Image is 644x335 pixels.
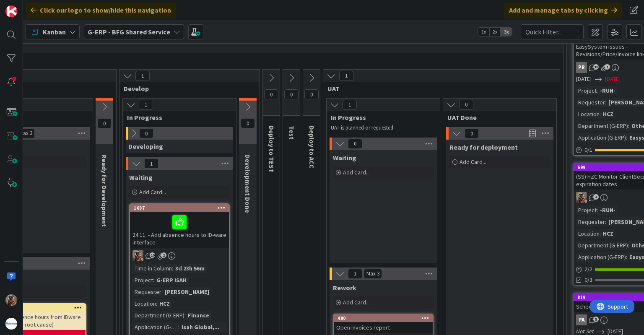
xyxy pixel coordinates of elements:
p: UAT is planned or requested [331,125,430,131]
img: avatar [5,318,17,330]
span: 0 [139,128,153,138]
span: [DATE] [605,75,621,83]
div: Location [576,229,600,238]
div: 168724.11. - Add absence hours to ID-ware interface [130,204,229,248]
div: Department (G-ERP) [576,121,628,130]
span: 0 / 1 [584,145,592,154]
div: Requester [132,287,161,296]
span: 2 / 2 [584,265,592,274]
span: 1 [135,71,150,81]
div: Click our logo to show/hide this navigation [26,3,176,18]
div: VK [130,250,229,261]
span: 10 [150,252,155,258]
div: 3d 23h 56m [173,264,207,273]
span: Add Card... [343,169,370,176]
img: VK [5,294,17,306]
div: FA [576,314,587,325]
div: Location [576,109,600,119]
span: 1 [339,71,353,81]
span: : [184,311,186,320]
span: Ready for deployment [449,143,518,151]
div: Department (G-ERP) [132,311,184,320]
span: Deploy to TEST [267,126,276,173]
span: Waiting [333,153,356,162]
span: 0 [241,118,255,128]
span: 2 [161,252,166,258]
input: Quick Filter... [521,24,584,39]
span: Developing [128,142,163,151]
div: Project [576,205,597,215]
div: Requester [576,217,605,226]
span: 0 [97,118,112,128]
span: Waiting [129,173,153,182]
span: 1 [348,269,362,279]
span: 1 [144,158,158,169]
b: G-ERP - BFG Shared Service [88,28,170,36]
div: PR [576,62,587,73]
span: UAT Done [447,113,546,122]
span: : [600,229,601,238]
div: Location [132,299,156,308]
span: Deploy to ACC [308,126,316,169]
span: In Progress [127,113,226,122]
div: Time in Column [132,264,172,273]
span: 5 [593,317,599,322]
div: Max 3 [366,272,379,276]
span: : [597,86,598,95]
div: Max 3 [19,131,32,135]
div: Department (G-ERP) [576,241,628,250]
span: In Progress [331,113,429,122]
div: [PERSON_NAME] [163,287,211,296]
span: : [597,205,598,215]
img: VK [576,192,587,203]
span: 0 [264,89,278,99]
span: : [600,109,601,119]
i: Not Set [576,327,594,335]
span: : [161,287,163,296]
span: : [605,217,606,226]
span: 0/3 [584,275,592,284]
div: HCZ [157,299,172,308]
span: Development Done [244,154,252,213]
span: 0 [348,139,362,149]
div: G-ERP ISAH [154,275,189,285]
div: Project [132,275,153,285]
img: VK [132,250,143,261]
span: Rework [333,283,356,292]
span: 1 [605,64,610,70]
span: 1 [343,100,357,110]
span: : [172,264,173,273]
span: : [605,98,606,107]
div: 1687 [130,204,229,212]
span: UAT [327,84,549,93]
div: 480 [338,315,433,321]
span: 0 [459,100,473,110]
span: Kanban [43,27,66,37]
span: 18 [593,64,599,70]
div: HCZ [601,109,615,119]
div: Finance [186,311,211,320]
span: 2x [489,28,501,36]
span: Add Card... [343,299,370,306]
div: Application (G-ERP) [132,322,178,332]
span: : [626,252,627,262]
span: Add Card... [460,158,486,166]
span: 0 [465,128,479,138]
span: 3x [501,28,512,36]
div: 24.11. - Add absence hours to ID-ware interface [130,212,229,248]
span: Add Card... [139,188,166,196]
span: Test [288,126,296,140]
span: : [626,133,627,142]
div: Project [576,86,597,95]
span: Develop [124,84,249,93]
div: Application (G-ERP) [576,252,626,262]
span: Support [18,1,38,11]
span: 0 [304,89,319,99]
span: 1x [478,28,489,36]
div: 1687 [134,205,229,211]
span: 0 [284,89,299,99]
div: Isah Global,... [179,322,221,332]
div: -RUN- [598,86,618,95]
div: Requester [576,98,605,107]
span: : [178,322,179,332]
